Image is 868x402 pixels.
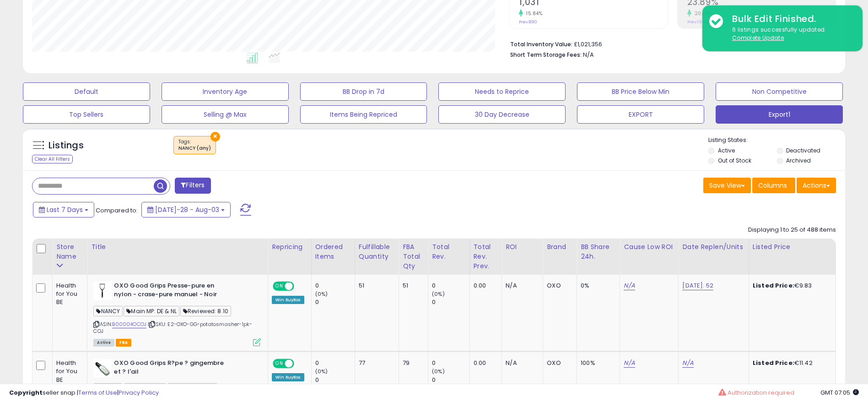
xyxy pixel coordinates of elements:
[300,105,427,124] button: Items Being Repriced
[506,242,539,252] div: ROI
[162,82,289,101] button: Inventory Age
[141,202,231,217] button: [DATE]-28 - Aug-03
[47,205,83,214] span: Last 7 Days
[718,157,751,164] label: Out of Stock
[797,178,836,193] button: Actions
[178,145,211,152] div: NANCY (any)
[93,282,261,345] div: ASIN:
[716,105,843,124] button: Export1
[155,205,219,214] span: [DATE]-28 - Aug-03
[786,147,820,154] label: Deactivated
[581,242,616,261] div: BB Share 24h.
[119,388,159,397] a: Privacy Policy
[547,282,570,290] div: OXO
[23,82,150,101] button: Default
[56,282,80,307] div: Health for You BE
[432,282,469,290] div: 0
[403,242,424,271] div: FBA Total Qty
[682,242,745,252] div: Date Replen/Units
[315,298,355,306] div: 0
[786,157,811,164] label: Archived
[210,132,220,141] button: ×
[753,359,794,367] b: Listed Price:
[624,281,635,290] a: N/A
[510,40,572,48] b: Total Inventory Value:
[753,282,829,290] div: €9.83
[474,359,495,367] div: 0.00
[725,26,856,43] div: 6 listings successfully updated.
[93,282,112,300] img: 21oJs2dL6BL._SL40_.jpg
[725,12,856,26] div: Bulk Edit Finished.
[716,82,843,101] button: Non Competitive
[272,296,304,304] div: Win BuyBox
[272,242,307,252] div: Repricing
[300,82,427,101] button: BB Drop in 7d
[114,282,225,301] b: OXO Good Grips Presse-pure en nylon - crase-pure manuel - Noir
[506,282,536,290] div: N/A
[23,105,150,124] button: Top Sellers
[474,242,498,271] div: Total Rev. Prev.
[274,282,285,290] span: ON
[581,359,613,367] div: 100%
[315,368,328,375] small: (0%)
[315,359,355,367] div: 0
[112,321,146,328] a: B00004OCOJ
[753,359,829,367] div: €11.42
[624,359,635,368] a: N/A
[93,359,112,377] img: 41CWvKJSFXL._SL40_.jpg
[315,242,351,261] div: Ordered Items
[510,38,829,49] li: £1,021,356
[438,105,566,124] button: 30 Day Decrease
[432,242,465,261] div: Total Rev.
[687,19,711,25] small: Prev: 19.84%
[32,155,73,163] div: Clear All Filters
[679,239,749,275] th: CSV column name: cust_attr_4_Date Replen/Units
[293,360,307,368] span: OFF
[510,51,582,59] b: Short Term Storage Fees:
[9,389,159,397] div: seller snap | |
[359,282,392,290] div: 51
[474,282,495,290] div: 0.00
[820,388,859,397] span: 2025-08-11 07:05 GMT
[753,242,832,252] div: Listed Price
[180,306,231,316] span: Reviewed: 8.10
[93,321,252,334] span: | SKU: E2-OXO-GG-potatosmasher-1pk-COJ
[432,368,445,375] small: (0%)
[438,82,566,101] button: Needs to Reprice
[506,359,536,367] div: N/A
[432,298,469,306] div: 0
[624,242,674,252] div: Cause Low ROI
[758,181,787,190] span: Columns
[274,360,285,368] span: ON
[403,282,421,290] div: 51
[547,359,570,367] div: OXO
[93,339,114,347] span: All listings currently available for purchase on Amazon
[708,136,845,145] p: Listing States:
[581,282,613,290] div: 0%
[162,105,289,124] button: Selling @ Max
[49,139,84,152] h5: Listings
[315,290,328,298] small: (0%)
[403,359,421,367] div: 79
[359,359,392,367] div: 77
[691,10,711,17] small: 20.41%
[9,388,43,397] strong: Copyright
[116,339,131,347] span: FBA
[432,359,469,367] div: 0
[359,242,395,261] div: Fulfillable Quantity
[114,359,225,378] b: OXO Good Grips R?pe ? gingembre et ? l'ail
[583,50,594,59] span: N/A
[620,239,679,275] th: CSV column name: cust_attr_5_Cause Low ROI
[547,242,573,252] div: Brand
[56,359,80,384] div: Health for You BE
[753,281,794,290] b: Listed Price:
[315,282,355,290] div: 0
[752,178,795,193] button: Columns
[96,206,138,215] span: Compared to:
[682,281,713,290] a: [DATE]: 52
[519,19,537,25] small: Prev: 890
[523,10,542,17] small: 15.84%
[293,282,307,290] span: OFF
[682,359,693,368] a: N/A
[577,82,704,101] button: BB Price Below Min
